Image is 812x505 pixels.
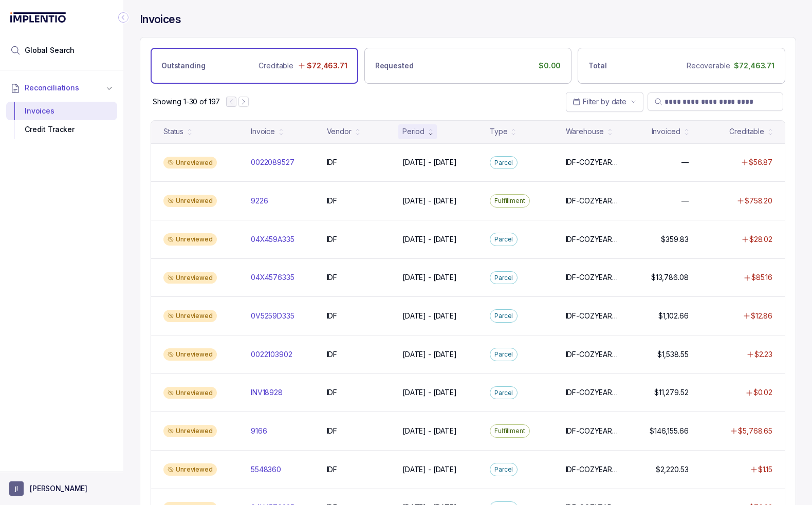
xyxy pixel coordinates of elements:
div: Reconciliations [6,100,117,141]
p: $1,102.66 [658,311,689,321]
div: Unreviewed [163,272,217,284]
p: IDF-COZYEARTH-UT1 [566,464,621,475]
h4: Invoices [140,12,181,27]
div: Invoices [14,102,109,120]
button: Reconciliations [6,77,117,99]
p: $359.83 [661,234,688,245]
p: [DATE] - [DATE] [402,157,457,167]
div: Unreviewed [163,310,217,322]
p: 0V5259D335 [251,311,294,321]
p: 0022089527 [251,157,294,167]
p: [DATE] - [DATE] [402,234,457,245]
p: $2.23 [754,349,772,360]
p: 04X4576335 [251,272,294,283]
p: $1,538.55 [657,349,689,360]
p: — [681,196,689,206]
p: $56.87 [749,157,772,167]
p: IDF-COZYEARTH-LEX [566,311,621,321]
p: $85.16 [751,272,772,283]
p: Requested [375,61,414,71]
p: 9166 [251,426,267,436]
p: Parcel [494,273,513,283]
p: IDF [327,387,338,398]
p: $0.02 [753,387,772,398]
div: Unreviewed [163,233,217,246]
span: Filter by date [583,97,626,106]
div: Vendor [327,126,352,137]
p: Parcel [494,311,513,321]
div: Unreviewed [163,195,217,207]
span: User initials [9,481,24,496]
div: Credit Tracker [14,120,109,139]
p: Parcel [494,234,513,245]
div: Creditable [729,126,764,137]
div: Remaining page entries [153,97,220,107]
p: IDF [327,157,338,167]
p: Showing 1-30 of 197 [153,97,220,107]
p: $1.15 [758,464,772,475]
p: $146,155.66 [650,426,688,436]
p: IDF [327,196,338,206]
p: IDF-COZYEARTH-LEX [566,387,621,398]
p: $72,463.71 [734,61,774,71]
p: $12.86 [751,311,772,321]
p: Recoverable [687,61,730,71]
div: Collapse Icon [117,11,130,24]
p: $72,463.71 [307,61,347,71]
p: $11,279.52 [654,387,689,398]
p: [PERSON_NAME] [30,483,87,494]
span: Global Search [25,45,75,55]
p: $0.00 [539,61,561,71]
p: IDF-COZYEARTH-LEX, IDF-COZYEARTH-OH, IDF-COZYEARTH-UT1 [566,426,621,436]
p: IDF [327,349,338,360]
p: IDF-COZYEARTH-LEX [566,272,621,283]
p: IDF-COZYEARTH-LEX [566,234,621,245]
p: Creditable [259,61,293,71]
p: Fulfillment [494,426,525,436]
p: Fulfillment [494,196,525,206]
p: [DATE] - [DATE] [402,272,457,283]
div: Warehouse [566,126,604,137]
p: [DATE] - [DATE] [402,426,457,436]
p: IDF [327,464,338,475]
button: Date Range Picker [566,92,643,111]
button: Next Page [238,97,249,107]
p: $758.20 [745,196,772,206]
p: $2,220.53 [656,464,689,475]
p: Total [588,61,606,71]
p: IDF-COZYEARTH-UT1 [566,157,621,167]
p: $5,768.65 [738,426,772,436]
span: Reconciliations [25,83,79,93]
p: 5548360 [251,464,281,475]
p: IDF [327,234,338,245]
p: [DATE] - [DATE] [402,387,457,398]
p: Parcel [494,349,513,360]
div: Period [402,126,425,137]
p: [DATE] - [DATE] [402,464,457,475]
p: Parcel [494,388,513,398]
p: $13,786.08 [651,272,689,283]
div: Unreviewed [163,387,217,399]
p: Parcel [494,158,513,168]
p: [DATE] - [DATE] [402,311,457,321]
div: Unreviewed [163,157,217,169]
div: Unreviewed [163,348,217,361]
p: IDF [327,426,338,436]
button: User initials[PERSON_NAME] [9,481,114,496]
p: [DATE] - [DATE] [402,196,457,206]
p: Parcel [494,464,513,475]
p: IDF [327,311,338,321]
div: Status [163,126,183,137]
div: Invoiced [652,126,680,137]
p: [DATE] - [DATE] [402,349,457,360]
p: IDF [327,272,338,283]
p: IDF-COZYEARTH-LEX, IDF-COZYEARTH-OH, IDF-COZYEARTH-UT1 [566,196,621,206]
div: Unreviewed [163,463,217,476]
p: — [681,157,689,167]
p: $28.02 [749,234,772,245]
div: Unreviewed [163,425,217,437]
search: Date Range Picker [573,97,626,107]
div: Type [490,126,507,137]
div: Invoice [251,126,275,137]
p: 9226 [251,196,268,206]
